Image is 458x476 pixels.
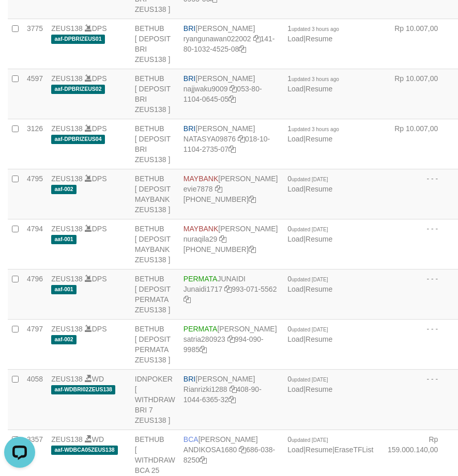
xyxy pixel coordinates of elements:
[306,85,332,93] a: Resume
[184,285,223,293] a: Junaidi1717
[179,119,283,169] td: [PERSON_NAME] 018-10-1104-2735-07
[179,219,283,269] td: [PERSON_NAME] [PHONE_NUMBER]
[51,124,83,133] a: ZEUS138
[292,76,339,82] span: updated 3 hours ago
[292,227,328,232] span: updated [DATE]
[47,69,131,119] td: DPS
[184,174,218,183] span: MAYBANK
[184,275,218,283] span: PERMATA
[292,437,328,443] span: updated [DATE]
[131,169,179,219] td: BETHUB [ DEPOSIT MAYBANK ZEUS138 ]
[287,74,339,93] span: |
[179,169,283,219] td: [PERSON_NAME] [PHONE_NUMBER]
[51,185,77,194] span: aaf-002
[184,335,225,343] a: satria280923
[292,327,328,332] span: updated [DATE]
[238,135,245,143] a: Copy NATASYA09876 to clipboard
[306,135,332,143] a: Resume
[306,446,332,454] a: Resume
[200,456,207,464] a: Copy 6860388250 to clipboard
[287,135,303,143] a: Load
[51,435,83,443] a: ZEUS138
[306,235,332,243] a: Resume
[179,369,283,430] td: [PERSON_NAME] 408-90-1044-6365-32
[287,24,339,43] span: |
[47,219,131,269] td: DPS
[47,169,131,219] td: DPS
[377,269,453,319] td: - - -
[334,446,373,454] a: EraseTFList
[184,74,195,83] span: BRI
[47,19,131,69] td: DPS
[287,174,332,193] span: |
[184,235,217,243] a: nuraqila29
[184,124,195,133] span: BRI
[51,335,77,344] span: aaf-002
[184,435,199,443] span: BCA
[51,24,83,33] a: ZEUS138
[377,369,453,430] td: - - -
[287,174,328,183] span: 0
[23,269,47,319] td: 4796
[287,335,303,343] a: Load
[184,225,218,233] span: MAYBANK
[287,285,303,293] a: Load
[184,446,237,454] a: ANDIKOSA1680
[287,74,339,83] span: 1
[377,69,453,119] td: Rp 10.007,00
[47,119,131,169] td: DPS
[47,369,131,430] td: WD
[306,35,332,43] a: Resume
[227,335,235,343] a: Copy satria280923 to clipboard
[23,369,47,430] td: 4058
[377,19,453,69] td: Rp 10.007,00
[287,225,328,233] span: 0
[287,275,332,293] span: |
[287,275,328,283] span: 0
[184,325,218,333] span: PERMATA
[287,35,303,43] a: Load
[306,185,332,193] a: Resume
[292,177,328,182] span: updated [DATE]
[131,219,179,269] td: BETHUB [ DEPOSIT MAYBANK ZEUS138 ]
[4,4,35,35] button: Open LiveChat chat widget
[23,219,47,269] td: 4794
[239,45,246,53] a: Copy 141801032452508 to clipboard
[51,74,83,83] a: ZEUS138
[228,145,236,153] a: Copy 018101104273507 to clipboard
[239,446,246,454] a: Copy ANDIKOSA1680 to clipboard
[51,174,83,183] a: ZEUS138
[200,345,207,354] a: Copy 9940909985 to clipboard
[131,69,179,119] td: BETHUB [ DEPOSIT BRI ZEUS138 ]
[377,219,453,269] td: - - -
[230,85,237,93] a: Copy najjwaku9009 to clipboard
[184,24,195,33] span: BRI
[292,277,328,282] span: updated [DATE]
[215,185,222,193] a: Copy evie7878 to clipboard
[228,95,236,103] a: Copy 053801104064505 to clipboard
[131,19,179,69] td: BETHUB [ DEPOSIT BRI ZEUS138 ]
[47,269,131,319] td: DPS
[292,126,339,132] span: updated 3 hours ago
[23,119,47,169] td: 3126
[287,375,332,393] span: |
[287,124,339,133] span: 1
[292,26,339,32] span: updated 3 hours ago
[249,245,256,253] a: Copy 8743968600 to clipboard
[287,325,332,343] span: |
[179,269,283,319] td: JUNAIDI 993-071-5562
[287,24,339,33] span: 1
[131,369,179,430] td: IDNPOKER [ WITHDRAW BRI 7 ZEUS138 ]
[179,69,283,119] td: [PERSON_NAME] 053-80-1104-0645-05
[51,275,83,283] a: ZEUS138
[184,135,236,143] a: NATASYA09876
[287,375,328,383] span: 0
[377,319,453,369] td: - - -
[179,319,283,369] td: [PERSON_NAME] 994-090-9985
[51,375,83,383] a: ZEUS138
[219,235,226,243] a: Copy nuraqila29 to clipboard
[184,85,228,93] a: najjwaku9009
[131,269,179,319] td: BETHUB [ DEPOSIT PERMATA ZEUS138 ]
[287,435,373,454] span: | |
[306,285,332,293] a: Resume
